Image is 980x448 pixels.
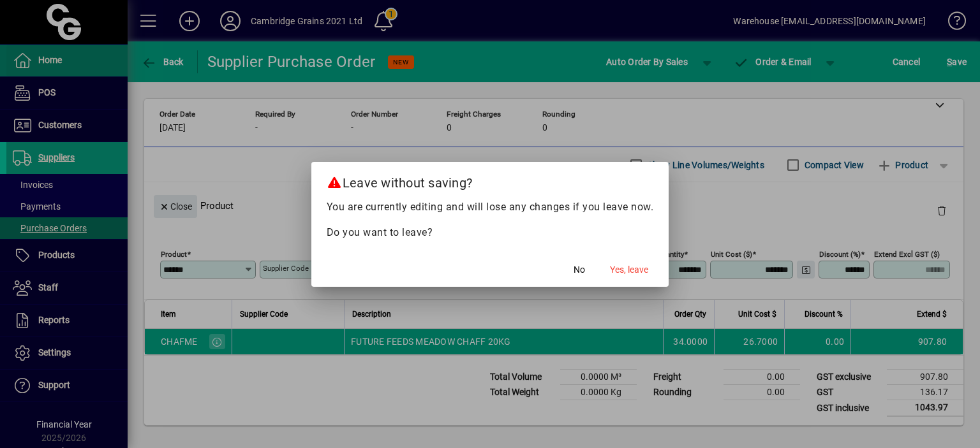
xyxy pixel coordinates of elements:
p: Do you want to leave? [327,225,654,240]
h2: Leave without saving? [311,162,669,199]
span: No [574,263,585,277]
span: Yes, leave [610,263,648,277]
button: Yes, leave [605,259,653,282]
button: No [559,259,600,282]
p: You are currently editing and will lose any changes if you leave now. [327,199,654,215]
